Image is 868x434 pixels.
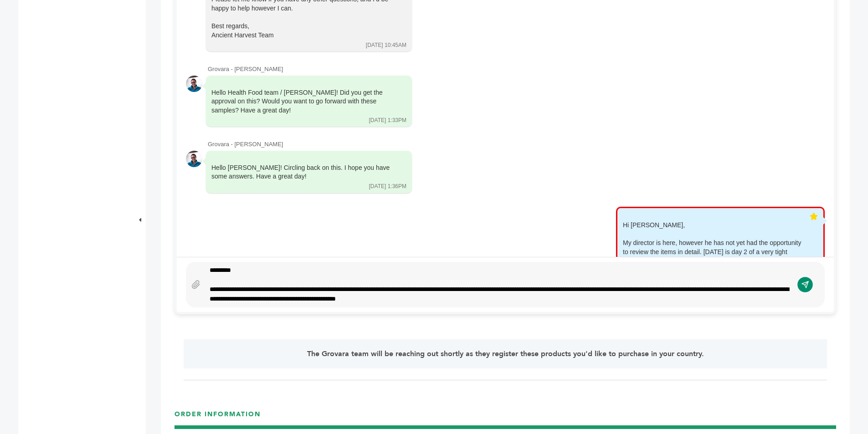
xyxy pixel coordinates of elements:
div: Grovara - [PERSON_NAME] [208,65,825,73]
div: [DATE] 1:36PM [369,183,406,190]
p: The Grovara team will be reaching out shortly as they register these products you'd like to purch... [209,348,801,359]
div: Grovara - [PERSON_NAME] [208,140,825,148]
h3: ORDER INFORMATION [175,410,836,426]
div: Hello Health Food team / [PERSON_NAME]! Did you get the approval on this? Would you want to go fo... [211,88,394,115]
div: [DATE] 1:33PM [369,117,406,124]
div: [DATE] 10:45AM [366,41,406,49]
div: Hello [PERSON_NAME]! Circling back on this. I hope you have some answers. Have a great day! [211,163,394,181]
div: My director is here, however he has not yet had the opportunity to review the items in detail. [D... [623,239,805,301]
